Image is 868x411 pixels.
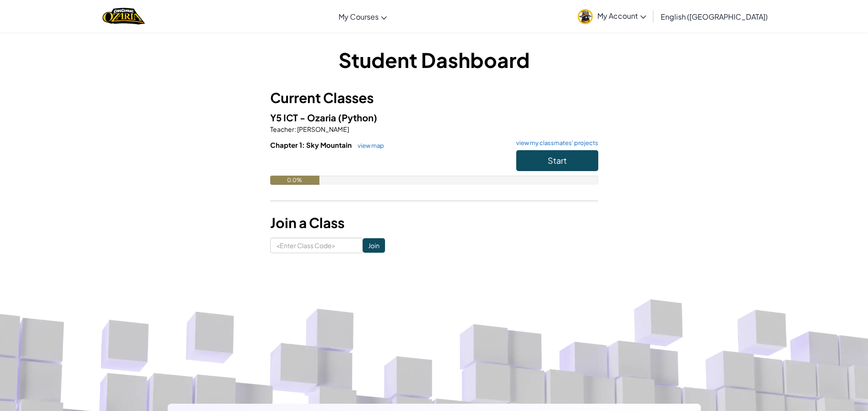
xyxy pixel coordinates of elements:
[512,140,598,146] a: view my classmates' projects
[339,12,379,21] span: My Courses
[656,4,772,29] a: English ([GEOGRAPHIC_DATA])
[597,11,646,21] span: My Account
[270,88,598,108] h3: Current Classes
[661,12,768,21] span: English ([GEOGRAPHIC_DATA])
[363,238,385,253] input: Join
[334,4,391,29] a: My Courses
[103,7,145,26] img: Home
[270,238,363,253] input: <Enter Class Code>
[270,176,319,185] div: 0.0%
[296,125,349,133] span: [PERSON_NAME]
[573,2,651,31] a: My Account
[270,140,353,149] span: Chapter 1: Sky Mountain
[516,150,598,171] button: Start
[338,112,377,123] span: (Python)
[270,125,294,133] span: Teacher
[103,7,145,26] a: Ozaria by CodeCombat logo
[270,46,598,74] h1: Student Dashboard
[353,142,384,149] a: view map
[270,112,338,123] span: Y5 ICT - Ozaria
[548,155,567,166] span: Start
[578,9,593,24] img: avatar
[294,125,296,133] span: :
[270,213,598,233] h3: Join a Class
